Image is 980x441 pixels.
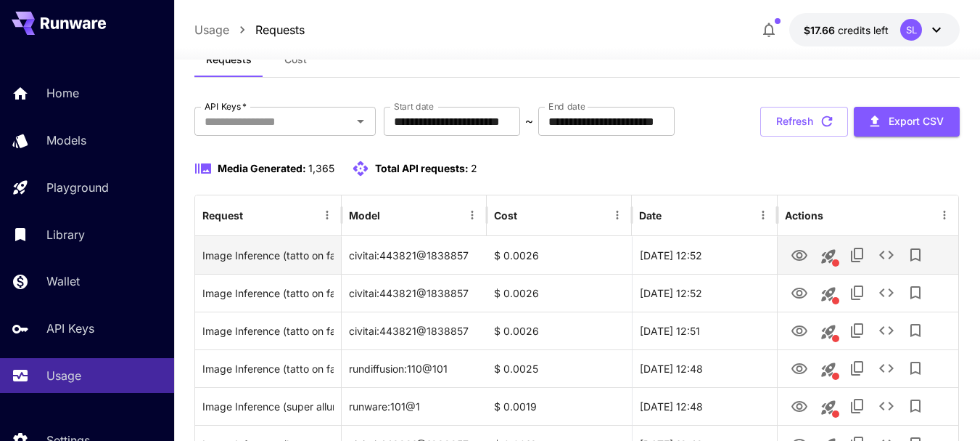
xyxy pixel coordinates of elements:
[205,100,247,113] label: API Keys
[206,53,252,66] span: Requests
[202,312,334,349] div: Click to copy prompt
[202,209,243,222] div: Request
[872,392,901,421] button: See details
[284,53,307,66] span: Cost
[342,236,487,274] div: civitai:443821@1838857
[785,209,823,222] div: Actions
[46,132,86,149] p: Models
[342,312,487,349] div: civitai:443821@1838857
[760,107,848,137] button: Refresh
[632,387,777,425] div: 27 Sep, 2025 12:48
[814,355,843,384] button: This request includes a reference image. Clicking this will load all other parameters, but for pr...
[317,205,337,225] button: Menu
[632,312,777,349] div: 27 Sep, 2025 12:51
[632,236,777,274] div: 27 Sep, 2025 12:52
[46,84,79,102] p: Home
[46,226,85,243] p: Library
[308,162,334,174] span: 1,365
[901,354,930,383] button: Add to library
[843,354,872,383] button: Copy TaskUUID
[342,387,487,425] div: runware:101@1
[804,23,889,38] div: $17.65622
[194,21,229,39] a: Usage
[785,391,814,421] button: View
[46,179,109,196] p: Playground
[394,100,434,113] label: Start date
[785,315,814,345] button: View
[471,162,477,174] span: 2
[872,316,901,345] button: See details
[872,278,901,307] button: See details
[804,24,838,36] span: $17.66
[350,111,371,132] button: Open
[901,278,930,307] button: Add to library
[487,349,632,387] div: $ 0.0025
[218,162,306,174] span: Media Generated:
[843,278,872,307] button: Copy TaskUUID
[843,392,872,421] button: Copy TaskUUID
[202,350,334,387] div: Click to copy prompt
[901,316,930,345] button: Add to library
[548,100,585,113] label: End date
[46,367,81,384] p: Usage
[525,113,533,130] p: ~
[494,209,517,222] div: Cost
[255,21,305,39] a: Requests
[487,274,632,312] div: $ 0.0026
[487,387,632,425] div: $ 0.0019
[789,13,960,46] button: $17.65622SL
[194,21,305,39] nav: breadcrumb
[342,274,487,312] div: civitai:443821@1838857
[487,236,632,274] div: $ 0.0026
[814,317,843,347] button: This request includes a reference image. Clicking this will load all other parameters, but for pr...
[854,107,960,137] button: Export CSV
[843,240,872,270] button: Copy TaskUUID
[202,275,334,312] div: Click to copy prompt
[838,24,889,36] span: credits left
[814,280,843,309] button: This request includes a reference image. Clicking this will load all other parameters, but for pr...
[519,205,539,225] button: Sort
[342,349,487,387] div: rundiffusion:110@101
[901,240,930,270] button: Add to library
[639,209,662,222] div: Date
[785,240,814,270] button: View
[46,272,80,290] p: Wallet
[814,242,843,271] button: This request includes a reference image. Clicking this will load all other parameters, but for pr...
[663,205,683,225] button: Sort
[244,205,265,225] button: Sort
[202,237,334,274] div: Click to copy prompt
[632,349,777,387] div: 27 Sep, 2025 12:48
[900,19,922,41] div: SL
[843,316,872,345] button: Copy TaskUUID
[632,274,777,312] div: 27 Sep, 2025 12:52
[202,388,334,425] div: Click to copy prompt
[487,312,632,349] div: $ 0.0026
[872,354,901,383] button: See details
[934,205,955,225] button: Menu
[375,162,469,174] span: Total API requests:
[607,205,627,225] button: Menu
[901,392,930,421] button: Add to library
[785,353,814,383] button: View
[872,240,901,270] button: See details
[462,205,482,225] button: Menu
[382,205,402,225] button: Sort
[349,209,380,222] div: Model
[46,320,94,337] p: API Keys
[785,278,814,307] button: View
[814,393,843,422] button: This request includes a reference image. Clicking this will load all other parameters, but for pr...
[753,205,773,225] button: Menu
